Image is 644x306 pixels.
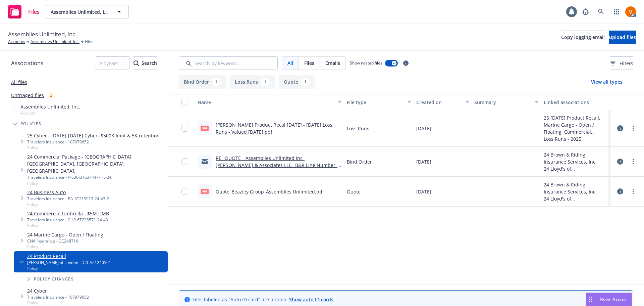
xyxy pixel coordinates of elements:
[11,59,43,68] span: Associations
[544,195,608,202] div: 24 Lloyd's of [GEOGRAPHIC_DATA], Brown & Riding Insurance Services, Inc. - Brown & Riding Insuran...
[27,231,103,238] a: 24 Marine Cargo - Open / Floating
[181,158,188,165] input: Toggle Row Selected
[27,238,103,244] div: CNA Insurance - OC248716
[181,188,188,195] input: Toggle Row Selected
[212,78,221,86] div: 1
[416,158,431,165] span: [DATE]
[347,125,369,132] span: Loss Runs
[179,75,226,89] button: Bind Order
[544,151,608,165] div: 24 Brown & Riding Insurance Services, Inc.
[544,181,608,195] div: 24 Brown & Riding Insurance Services, Inc.
[416,188,431,195] span: [DATE]
[11,79,27,85] a: All files
[586,293,594,306] div: Drag to move
[325,59,340,67] span: Emails
[27,223,109,228] span: Policy
[344,94,414,110] button: File type
[45,5,129,18] button: Assemblies Unlimited, Inc.
[27,132,160,139] a: 25 Cyber - [DATE]-[DATE] Cyber- $500K limit & 5K retention
[474,99,531,106] div: Summary
[31,39,79,45] a: Assemblies Unlimited, Inc.
[85,39,93,45] span: Files
[27,244,103,250] span: Policy
[20,122,42,126] span: Policies
[544,135,608,142] div: Loss Runs - 2025
[629,124,637,132] a: more
[8,30,76,39] span: Assemblies Unlimited, Inc.
[620,60,633,67] span: Filters
[287,59,293,67] span: All
[629,187,637,195] a: more
[304,59,314,67] span: Files
[580,75,633,89] button: View all types
[193,296,333,303] span: Files labeled as "Auto ID card" are hidden.
[133,56,157,70] button: SearchSearch
[609,31,636,44] button: Upload files
[27,202,110,207] span: Policy
[301,78,310,86] div: 1
[47,91,56,99] div: 2
[216,188,324,195] a: Quote_Beazley Group_Assemblies Unlimited.pdf
[8,39,25,45] a: Accounts
[289,296,333,303] a: Show auto ID cards
[27,265,111,271] span: Policy
[544,165,608,172] div: 24 Lloyd's of [GEOGRAPHIC_DATA], Brown & Riding Insurance Services, Inc. - Brown & Riding Insuran...
[586,293,632,306] button: Nova Assist
[416,125,431,132] span: [DATE]
[27,145,160,150] span: Policy
[414,94,472,110] button: Created on
[610,60,633,67] span: Filters
[561,31,605,44] button: Copy logging email
[347,99,404,106] div: File type
[216,155,337,175] a: RE_ QUOTE _ Assemblies Unlimited Inc_ [PERSON_NAME] & Associates LLC_ B&R Line Number_ BR134105-0...
[181,99,188,105] input: Select all
[20,103,80,110] span: Assemblies Unlimited, Inc.
[5,2,42,21] a: Files
[27,153,165,174] a: 24 Commercial Package - [GEOGRAPHIC_DATA], [GEOGRAPHIC_DATA], [GEOGRAPHIC_DATA] [GEOGRAPHIC_DATA].
[579,5,592,18] a: Report a Bug
[27,300,89,306] span: Policy
[133,57,157,70] div: Search
[27,196,110,202] div: Travelers Insurance - BA-6T219913-24-43-G
[416,99,462,106] div: Created on
[27,287,89,294] a: 24 Cyber
[27,189,110,196] a: 24 Business Auto
[27,180,165,186] span: Policy
[195,94,344,110] button: Name
[201,189,209,194] span: pdf
[610,56,633,70] button: Filters
[544,99,608,106] div: Linked associations
[541,94,610,110] button: Linked associations
[600,296,626,302] span: Nova Assist
[625,6,636,17] img: photo
[27,294,89,300] div: Travelers Insurance - 107979652
[34,277,74,281] span: Policy changes
[472,94,541,110] button: Summary
[27,253,111,260] a: 24 Product Recall
[20,110,80,116] span: Account
[230,75,275,89] button: Loss Runs
[629,158,637,166] a: more
[27,260,111,265] div: [PERSON_NAME] of London - D2CA21240501
[133,60,139,66] svg: Search
[27,210,109,217] a: 24 Commercial Umbrella - $5M UMB
[179,56,278,70] input: Search by keyword...
[609,34,636,40] span: Upload files
[51,8,109,15] span: Assemblies Unlimited, Inc.
[11,92,44,99] a: Untriaged files
[594,5,608,18] a: Search
[27,174,165,180] div: Travelers Insurance - P-630-3T637447-TIL-24
[610,5,623,18] a: Switch app
[27,139,160,145] div: Travelers Insurance - 107979652
[216,122,332,135] a: [PERSON_NAME] Product Recal [DATE] - [DATE] Loss Runs - Valued [DATE].pdf
[544,114,608,135] div: 25 [DATE] Product Recall, Marine Cargo - Open / Floating, Commercial Umbrella, Business Auto, Com...
[201,126,209,131] span: pdf
[28,9,40,14] span: Files
[261,78,270,86] div: 1
[347,158,372,165] span: Bind Order
[198,99,334,106] div: Name
[27,217,109,223] div: Travelers Insurance - CUP-6T238571-24-43
[181,125,188,132] input: Toggle Row Selected
[350,60,382,66] span: Show nested files
[347,188,361,195] span: Quote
